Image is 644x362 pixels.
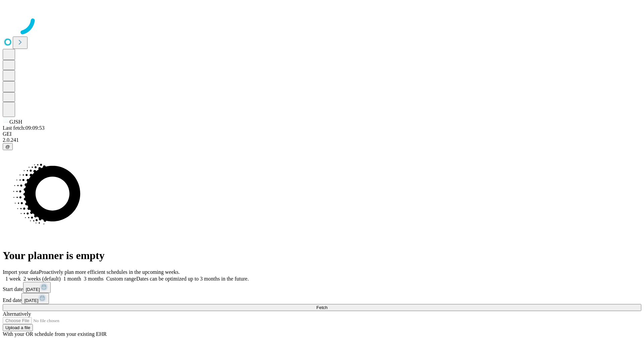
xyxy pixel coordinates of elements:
[136,276,249,282] span: Dates can be optimized up to 3 months in the future.
[39,269,180,275] span: Proactively plan more efficient schedules in the upcoming weeks.
[24,298,38,303] span: [DATE]
[9,119,22,125] span: GJSH
[3,249,641,262] h1: Your planner is empty
[3,131,641,137] div: GEI
[3,125,45,131] span: Last fetch: 09:09:53
[3,269,39,275] span: Import your data
[23,276,61,282] span: 2 weeks (default)
[5,276,21,282] span: 1 week
[84,276,104,282] span: 3 months
[21,293,49,304] button: [DATE]
[3,282,641,293] div: Start date
[3,137,641,143] div: 2.0.241
[63,276,81,282] span: 1 month
[3,304,641,311] button: Fetch
[5,144,10,149] span: @
[3,324,33,331] button: Upload a file
[3,311,31,317] span: Alternatively
[3,293,641,304] div: End date
[3,143,13,150] button: @
[26,287,40,292] span: [DATE]
[316,305,327,310] span: Fetch
[106,276,136,282] span: Custom range
[3,331,107,337] span: With your OR schedule from your existing EHR
[23,282,51,293] button: [DATE]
